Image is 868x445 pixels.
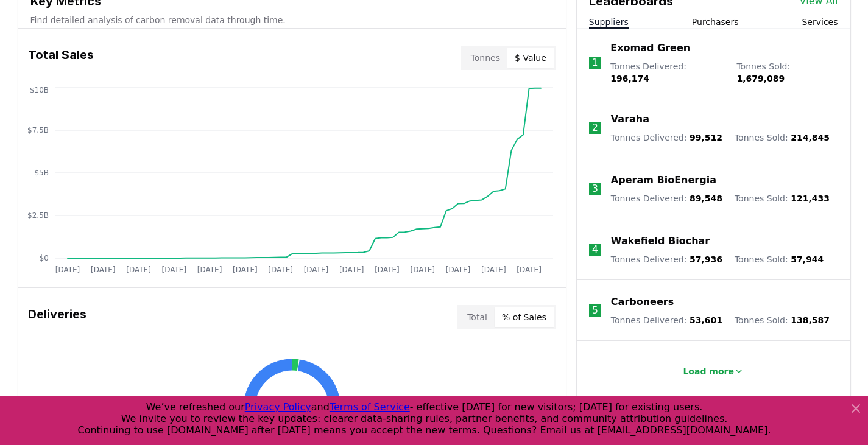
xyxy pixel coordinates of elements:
h3: Total Sales [28,46,94,70]
span: 214,845 [791,133,830,142]
tspan: [DATE] [303,265,328,274]
button: % of Sales [495,307,554,327]
p: Find detailed analysis of carbon removal data through time. [30,14,554,26]
p: Tonnes Sold : [735,131,830,144]
span: 57,944 [791,254,824,264]
tspan: $10B [29,86,48,94]
tspan: [DATE] [126,265,151,274]
tspan: [DATE] [233,265,258,274]
p: Tonnes Delivered : [611,192,722,205]
p: 1 [591,55,598,70]
span: 121,433 [791,194,830,203]
span: 53,601 [690,315,722,325]
tspan: [DATE] [517,265,542,274]
a: Carboneers [611,295,674,309]
a: Varaha [611,112,649,127]
tspan: [DATE] [375,265,400,274]
button: Services [802,16,838,28]
a: Aperam BioEnergia [611,173,716,187]
p: Tonnes Sold : [735,314,830,326]
button: Total [460,307,495,327]
span: 196,174 [610,74,649,83]
tspan: [DATE] [90,265,115,274]
button: $ Value [507,48,554,68]
p: 3 [592,181,598,196]
span: 89,548 [690,194,722,203]
tspan: $5B [34,169,49,177]
p: 5 [592,303,598,318]
span: 138,587 [791,315,830,325]
tspan: [DATE] [197,265,222,274]
p: Tonnes Delivered : [611,314,722,326]
p: 2 [592,121,598,135]
tspan: [DATE] [410,265,435,274]
button: Purchasers [692,16,739,28]
span: 99,512 [690,133,722,142]
a: Wakefield Biochar [611,234,710,248]
p: Tonnes Sold : [735,253,824,265]
p: Tonnes Sold : [735,192,830,205]
tspan: $7.5B [27,126,49,135]
tspan: [DATE] [55,265,80,274]
h3: Deliveries [28,305,86,329]
p: Tonnes Delivered : [610,60,724,85]
span: 57,936 [690,254,722,264]
p: Load more [683,365,734,377]
tspan: [DATE] [481,265,506,274]
p: Tonnes Delivered : [611,131,722,144]
tspan: $0 [39,254,48,262]
button: Load more [673,359,753,384]
tspan: [DATE] [445,265,470,274]
p: Tonnes Delivered : [611,253,722,265]
tspan: $2.5B [27,211,49,220]
p: 4 [592,242,598,257]
span: 1,679,089 [736,74,785,83]
tspan: [DATE] [161,265,186,274]
a: Exomad Green [610,41,690,55]
button: Tonnes [464,48,507,68]
p: Tonnes Sold : [736,60,838,85]
button: Suppliers [589,16,629,28]
tspan: [DATE] [339,265,364,274]
tspan: [DATE] [268,265,293,274]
